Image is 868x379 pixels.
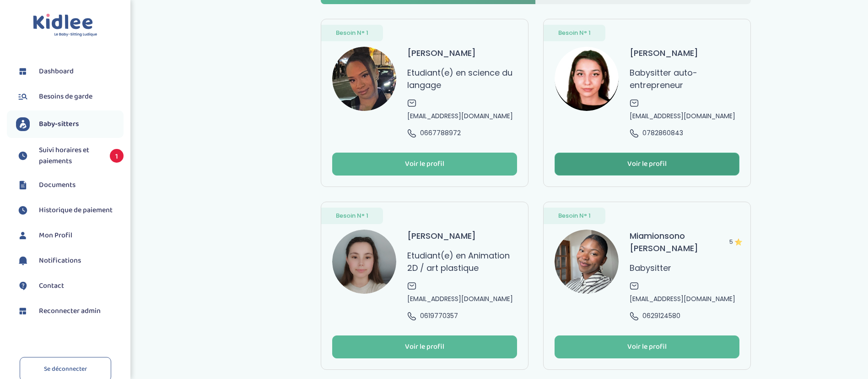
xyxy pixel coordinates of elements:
[16,229,124,242] a: Mon Profil
[420,311,458,320] ringoverc2c-number-84e06f14122c: 0619770357
[16,178,30,192] img: documents.svg
[630,262,671,274] p: Babysitter
[16,203,30,217] img: suivihoraire.svg
[16,304,124,318] a: Reconnecter admin
[420,128,461,137] ringoverc2c-number-84e06f14122c: 0667788972
[407,230,476,242] h3: [PERSON_NAME]
[16,178,124,192] a: Documents
[336,28,368,38] span: Besoin N° 1
[405,159,444,170] div: Voir le profil
[420,311,458,320] ringoverc2c-84e06f14122c: Call with Ringover
[39,119,79,130] span: Baby-sitters
[110,149,124,163] span: 1
[16,229,30,242] img: profil.svg
[642,128,683,137] ringoverc2c-84e06f14122c: Call with Ringover
[321,202,528,370] a: Besoin N° 1 avatar [PERSON_NAME] Etudiant(e) en Animation 2D / art plastique [EMAIL_ADDRESS][DOMA...
[16,279,30,293] img: contact.svg
[16,149,30,163] img: suivihoraire.svg
[332,230,396,294] img: avatar
[555,230,619,294] img: avatar
[642,311,680,320] ringoverc2c-84e06f14122c: Call with Ringover
[16,90,30,104] img: besoin.svg
[336,211,368,220] span: Besoin N° 1
[558,28,591,38] span: Besoin N° 1
[630,230,739,254] h3: Miamionsono [PERSON_NAME]
[630,111,735,121] span: [EMAIL_ADDRESS][DOMAIN_NAME]
[642,311,680,320] ringoverc2c-number-84e06f14122c: 0629124580
[729,230,739,254] span: 5
[407,66,517,91] p: Etudiant(e) en science du langage
[33,14,97,37] img: logo.svg
[627,159,667,170] div: Voir le profil
[555,335,739,358] button: Voir le profil
[16,279,124,293] a: Contact
[630,294,735,304] span: [EMAIL_ADDRESS][DOMAIN_NAME]
[16,117,30,131] img: babysitters.svg
[16,254,30,268] img: notification.svg
[407,249,517,274] p: Etudiant(e) en Animation 2D / art plastique
[405,342,444,352] div: Voir le profil
[39,91,92,102] span: Besoins de garde
[332,47,396,111] img: avatar
[16,304,30,318] img: dashboard.svg
[39,205,113,216] span: Historique de paiement
[16,65,30,78] img: dashboard.svg
[407,294,513,304] span: [EMAIL_ADDRESS][DOMAIN_NAME]
[16,90,124,104] a: Besoins de garde
[627,342,667,352] div: Voir le profil
[16,203,124,217] a: Historique de paiement
[332,153,517,176] button: Voir le profil
[321,19,528,187] a: Besoin N° 1 avatar [PERSON_NAME] Etudiant(e) en science du langage [EMAIL_ADDRESS][DOMAIN_NAME] 0...
[555,47,619,111] img: avatar
[16,117,124,131] a: Baby-sitters
[39,230,72,241] span: Mon Profil
[420,128,461,137] ringoverc2c-84e06f14122c: Call with Ringover
[642,128,683,137] ringoverc2c-number-84e06f14122c: 0782860843
[543,202,751,370] a: Besoin N° 1 avatar Miamionsono [PERSON_NAME]5 Babysitter [EMAIL_ADDRESS][DOMAIN_NAME] 0629124580 ...
[630,47,698,59] h3: [PERSON_NAME]
[630,66,739,91] p: Babysitter auto-entrepreneur
[39,180,75,191] span: Documents
[39,66,74,77] span: Dashboard
[407,47,476,59] h3: [PERSON_NAME]
[407,111,513,121] span: [EMAIL_ADDRESS][DOMAIN_NAME]
[39,145,101,167] span: Suivi horaires et paiements
[558,211,591,220] span: Besoin N° 1
[555,153,739,176] button: Voir le profil
[39,280,64,291] span: Contact
[16,254,124,268] a: Notifications
[332,335,517,358] button: Voir le profil
[16,145,124,167] a: Suivi horaires et paiements 1
[543,19,751,187] a: Besoin N° 1 avatar [PERSON_NAME] Babysitter auto-entrepreneur [EMAIL_ADDRESS][DOMAIN_NAME] 078286...
[16,65,124,78] a: Dashboard
[39,306,101,317] span: Reconnecter admin
[39,255,81,266] span: Notifications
